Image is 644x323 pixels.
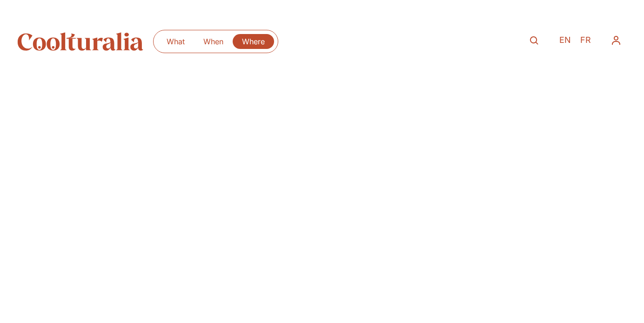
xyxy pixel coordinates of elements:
nav: Menu [157,34,274,49]
a: EN [555,34,576,47]
nav: Menu [605,30,627,51]
a: Where [233,34,274,49]
a: When [194,34,233,49]
a: FR [576,34,596,47]
span: FR [580,35,591,45]
a: What [157,34,194,49]
span: EN [559,35,571,45]
button: Menu Toggle [605,30,627,51]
